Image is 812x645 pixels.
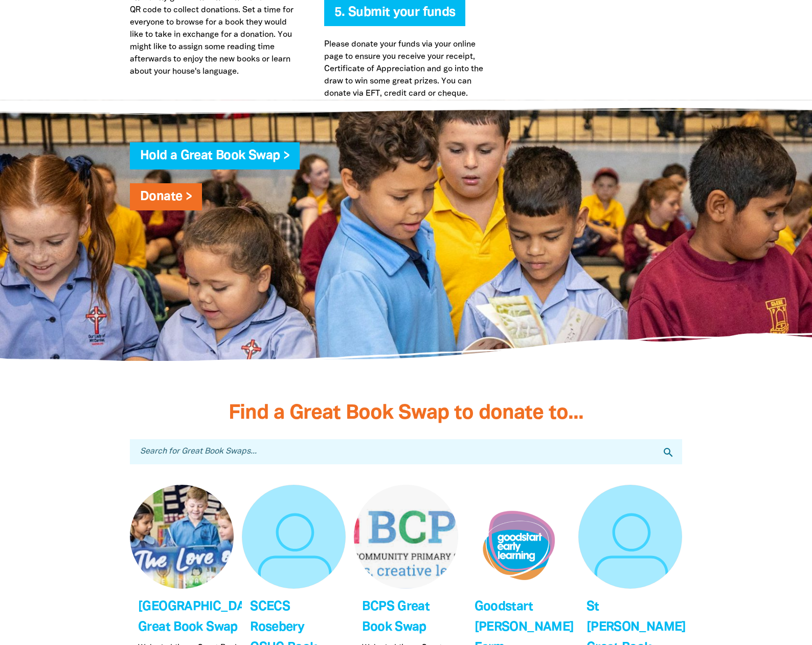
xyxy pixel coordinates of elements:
a: Donate > [140,191,192,203]
a: Hold a Great Book Swap > [140,150,289,162]
p: Please donate your funds via your online page to ensure you receive your receipt, Certificate of ... [324,38,488,100]
span: Find a Great Book Swap to donate to... [229,404,583,423]
span: 5. Submit your funds [334,7,456,26]
i: search [662,446,674,459]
